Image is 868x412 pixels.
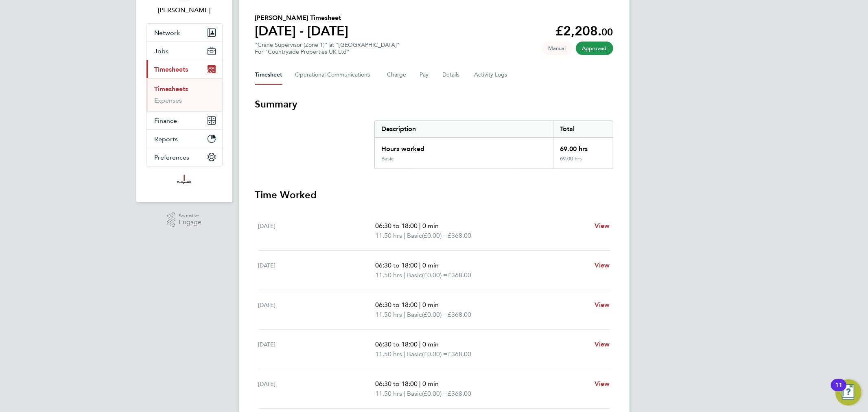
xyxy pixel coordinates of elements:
[255,188,613,202] h3: Time Worked
[602,26,613,38] span: 00
[255,42,400,55] div: "Crane Supervisor (Zone 1)" at "[GEOGRAPHIC_DATA]"
[422,301,439,309] span: 0 min
[407,310,422,320] span: Basic
[419,340,421,348] span: |
[422,350,448,358] span: (£0.00) =
[381,156,394,162] div: Basic
[404,232,405,239] span: |
[422,261,439,269] span: 0 min
[179,212,201,219] span: Powered by
[422,311,448,318] span: (£0.00) =
[419,380,421,388] span: |
[146,60,222,78] button: Timesheets
[422,340,439,348] span: 0 min
[375,261,418,269] span: 06:30 to 18:00
[375,340,418,348] span: 06:30 to 18:00
[255,13,349,23] h2: [PERSON_NAME] Timesheet
[404,271,405,279] span: |
[448,271,471,279] span: £368.00
[419,222,421,230] span: |
[835,379,861,405] button: Open Resource Center, 11 new notifications
[420,65,430,85] button: Pay
[595,380,610,388] span: View
[595,340,610,349] a: View
[835,385,842,396] div: 11
[155,135,178,143] span: Reports
[375,380,418,388] span: 06:30 to 18:00
[448,350,471,358] span: £368.00
[375,311,402,318] span: 11.50 hrs
[146,175,223,188] a: Go to home page
[375,301,418,309] span: 06:30 to 18:00
[258,261,376,280] div: [DATE]
[375,222,418,230] span: 06:30 to 18:00
[595,301,610,309] span: View
[553,138,612,156] div: 69.00 hrs
[595,221,610,231] a: View
[422,232,448,239] span: (£0.00) =
[542,42,573,55] span: This timesheet was manually created.
[448,311,471,318] span: £368.00
[407,349,422,359] span: Basic
[155,117,177,125] span: Finance
[155,47,169,55] span: Jobs
[595,261,610,269] span: View
[404,350,405,358] span: |
[375,390,402,397] span: 11.50 hrs
[175,175,193,188] img: madigangill-logo-retina.png
[155,66,188,73] span: Timesheets
[167,212,201,228] a: Powered byEngage
[422,271,448,279] span: (£0.00) =
[595,379,610,389] a: View
[595,261,610,270] a: View
[155,85,188,93] a: Timesheets
[295,65,374,85] button: Operational Communications
[375,350,402,358] span: 11.50 hrs
[375,138,553,156] div: Hours worked
[374,121,613,169] div: Summary
[255,48,400,55] div: For "Countryside Properties UK Ltd"
[419,301,421,309] span: |
[255,23,349,39] h1: [DATE] - [DATE]
[146,42,222,60] button: Jobs
[375,271,402,279] span: 11.50 hrs
[146,24,222,42] button: Network
[595,340,610,348] span: View
[387,65,407,85] button: Charge
[407,231,422,241] span: Basic
[404,311,405,318] span: |
[146,112,222,129] button: Finance
[556,23,613,39] app-decimal: £2,208.
[375,232,402,239] span: 11.50 hrs
[553,121,612,137] div: Total
[146,78,222,111] div: Timesheets
[155,29,180,37] span: Network
[146,5,223,15] span: Brandon Mollett
[255,98,613,111] h3: Summary
[146,130,222,148] button: Reports
[448,232,471,239] span: £368.00
[576,42,613,55] span: This timesheet has been approved.
[422,390,448,397] span: (£0.00) =
[255,65,282,85] button: Timesheet
[407,270,422,280] span: Basic
[595,300,610,310] a: View
[404,390,405,397] span: |
[155,96,182,104] a: Expenses
[258,379,376,399] div: [DATE]
[146,148,222,166] button: Preferences
[375,121,553,137] div: Description
[419,261,421,269] span: |
[258,221,376,241] div: [DATE]
[443,65,461,85] button: Details
[422,380,439,388] span: 0 min
[422,222,439,230] span: 0 min
[474,65,509,85] button: Activity Logs
[258,300,376,320] div: [DATE]
[595,222,610,230] span: View
[179,219,201,226] span: Engage
[553,156,612,169] div: 69.00 hrs
[407,389,422,399] span: Basic
[448,390,471,397] span: £368.00
[258,340,376,359] div: [DATE]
